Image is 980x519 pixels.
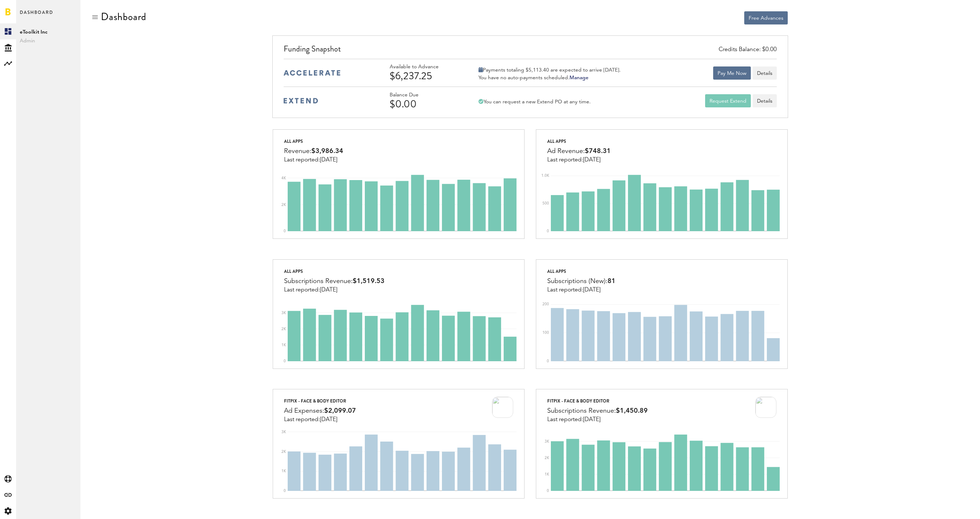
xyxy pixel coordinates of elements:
[547,146,611,157] div: Ad Revenue:
[545,440,549,443] text: 3K
[284,70,340,76] img: accelerate-medium-blue-logo.svg
[492,397,513,418] img: 2LlM_AFDijZQuv08uoCoT9dgizXvoJzh09mdn8JawuzvThUA8NjVLAqjkGLDN4doz4r8
[545,456,549,460] text: 2K
[583,157,601,163] span: [DATE]
[542,331,549,335] text: 100
[284,146,343,157] div: Revenue:
[583,417,601,423] span: [DATE]
[753,66,777,80] button: Details
[390,98,459,110] div: $0.00
[320,287,337,293] span: [DATE]
[713,66,751,80] button: Pay Me Now
[547,405,648,416] div: Subscriptions Revenue:
[284,276,385,287] div: Subscriptions Revenue:
[478,67,621,73] div: Payments totaling $5,113.40 are expected to arrive [DATE].
[281,470,286,473] text: 1K
[547,157,611,163] div: Last reported:
[755,397,776,418] img: 2LlM_AFDijZQuv08uoCoT9dgizXvoJzh09mdn8JawuzvThUA8NjVLAqjkGLDN4doz4r8
[547,287,616,293] div: Last reported:
[284,98,318,104] img: extend-medium-blue-logo.svg
[923,497,973,515] iframe: Opens a widget where you can find more information
[20,8,53,23] span: Dashboard
[281,430,286,434] text: 3K
[284,43,777,59] div: Funding Snapshot
[284,229,286,233] text: 0
[719,46,777,54] div: Credits Balance: $0.00
[101,11,146,23] div: Dashboard
[705,94,751,107] button: Request Extend
[583,287,601,293] span: [DATE]
[284,416,356,423] div: Last reported:
[284,287,385,293] div: Last reported:
[284,267,385,276] div: All apps
[281,343,286,347] text: 1K
[547,229,549,233] text: 0
[547,267,616,276] div: All apps
[390,92,459,98] div: Balance Due
[608,278,616,285] span: 81
[281,311,286,314] text: 3K
[284,157,343,163] div: Last reported:
[311,148,343,154] span: $3,986.34
[547,489,549,493] text: 0
[542,302,549,306] text: 200
[20,37,77,45] span: Admin
[547,137,611,146] div: All apps
[390,70,459,82] div: $6,237.25
[281,450,286,454] text: 2K
[547,276,616,287] div: Subscriptions (New):
[585,148,611,154] span: $748.31
[284,137,343,146] div: All apps
[284,405,356,416] div: Ad Expenses:
[281,327,286,331] text: 2K
[20,28,77,37] span: eToolkit Inc
[570,75,589,80] a: Manage
[542,202,549,205] text: 500
[478,75,621,81] div: You have no auto-payments scheduled.
[320,157,337,163] span: [DATE]
[284,397,356,405] div: FitPix - Face & Body Editor
[545,473,549,476] text: 1K
[616,408,648,414] span: $1,450.89
[753,94,777,107] a: Details
[478,99,591,105] div: You can request a new Extend PO at any time.
[390,64,459,70] div: Available to Advance
[284,359,286,363] text: 0
[281,203,286,207] text: 2K
[324,408,356,414] span: $2,099.07
[353,278,385,285] span: $1,519.53
[284,489,286,493] text: 0
[320,417,337,423] span: [DATE]
[547,359,549,363] text: 0
[547,416,648,423] div: Last reported:
[547,397,648,405] div: FitPix - Face & Body Editor
[744,11,788,24] button: Free Advances
[281,176,286,180] text: 4K
[541,174,549,178] text: 1.0K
